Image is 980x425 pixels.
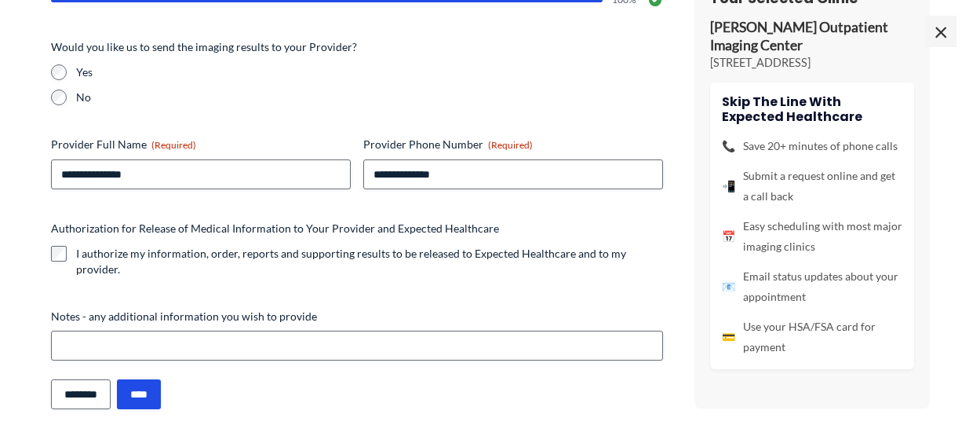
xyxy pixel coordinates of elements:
label: Yes [76,64,663,80]
span: (Required) [488,139,533,151]
label: Provider Full Name [51,137,351,152]
label: No [76,90,663,105]
label: I authorize my information, order, reports and supporting results to be released to Expected Heal... [76,246,663,277]
legend: Authorization for Release of Medical Information to Your Provider and Expected Healthcare [51,221,499,236]
li: Submit a request online and get a call back [722,167,902,207]
p: [STREET_ADDRESS] [710,56,914,71]
label: Notes - any additional information you wish to provide [51,309,663,324]
span: × [925,16,956,47]
span: (Required) [151,139,196,151]
li: Easy scheduling with most major imaging clinics [722,217,902,258]
label: Provider Phone Number [363,137,663,152]
li: Email status updates about your appointment [722,267,902,308]
li: Use your HSA/FSA card for payment [722,317,902,358]
li: Save 20+ minutes of phone calls [722,137,902,157]
span: 📅 [722,227,735,247]
p: [PERSON_NAME] Outpatient Imaging Center [710,20,914,56]
span: 💳 [722,328,735,348]
span: 📲 [722,177,735,197]
legend: Would you like us to send the imaging results to your Provider? [51,39,357,55]
span: 📞 [722,137,735,157]
h4: Skip the line with Expected Healthcare [722,94,902,124]
span: 📧 [722,277,735,298]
